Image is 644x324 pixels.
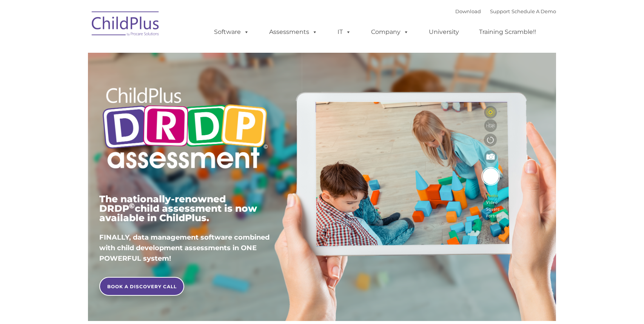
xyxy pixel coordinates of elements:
font: | [455,8,556,14]
a: Schedule A Demo [512,8,556,14]
a: Training Scramble!! [471,24,544,40]
img: Copyright - DRDP Logo Light [99,77,271,181]
a: University [421,24,467,40]
a: Support [490,8,510,14]
span: The nationally-renowned DRDP child assessment is now available in ChildPlus. [99,193,257,223]
a: IT [330,24,359,40]
a: Company [364,24,416,40]
a: Software [206,24,257,40]
a: Assessments [262,24,325,40]
a: Download [455,8,481,14]
span: FINALLY, data management software combined with child development assessments in ONE POWERFUL sys... [99,233,270,263]
sup: © [129,202,135,210]
a: BOOK A DISCOVERY CALL [99,277,184,296]
img: ChildPlus by Procare Solutions [88,6,163,44]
